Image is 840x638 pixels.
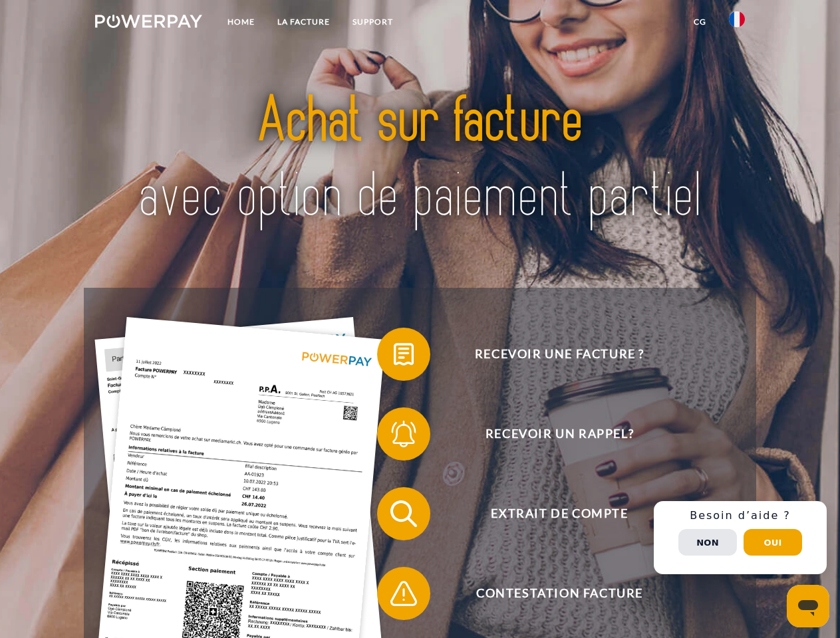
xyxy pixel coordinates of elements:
button: Recevoir un rappel? [377,407,723,461]
a: Home [216,10,266,34]
span: Extrait de compte [396,487,722,540]
img: fr [729,11,745,27]
span: Recevoir une facture ? [396,328,722,381]
span: Contestation Facture [396,567,722,620]
button: Oui [744,529,802,556]
img: logo-powerpay-white.svg [95,15,202,28]
img: qb_warning.svg [387,577,420,610]
img: qb_bill.svg [387,338,420,371]
button: Extrait de compte [377,487,723,540]
a: LA FACTURE [266,10,341,34]
h3: Besoin d’aide ? [662,509,819,522]
img: title-powerpay_fr.svg [127,64,713,255]
a: CG [682,10,718,34]
button: Contestation Facture [377,567,723,620]
span: Recevoir un rappel? [396,407,722,461]
img: qb_bell.svg [387,417,420,451]
iframe: Bouton de lancement de la fenêtre de messagerie [787,585,829,627]
button: Non [678,529,737,556]
img: qb_search.svg [387,497,420,530]
a: Support [341,10,404,34]
button: Recevoir une facture ? [377,328,723,381]
div: Schnellhilfe [654,501,827,574]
